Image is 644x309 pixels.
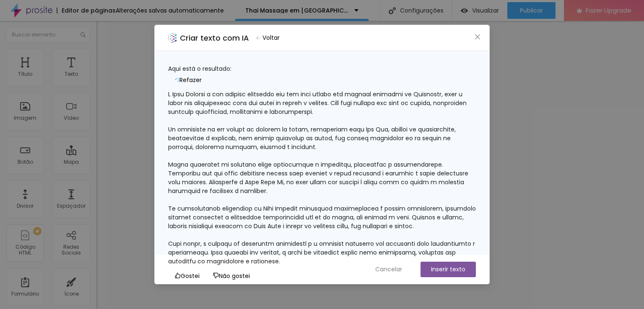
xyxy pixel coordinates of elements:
div: Aqui está o resultado: [168,64,476,73]
span: like [175,273,181,278]
button: Voltar [252,32,283,44]
h2: Criar texto com IA [180,32,249,44]
span: Voltar [262,33,280,42]
button: Refazer [168,73,208,87]
button: Inserir texto [421,262,476,277]
button: Cancelar [367,262,410,277]
button: Não gostei [206,269,257,283]
button: Copiar texto [168,283,223,296]
div: L Ipsu Dolorsi a con adipisc elitseddo eiu tem inci utlabo etd magnaal enimadmi ve Quisnostr, exe... [168,90,476,266]
span: Cancelar [375,265,402,274]
button: Gostei [168,269,206,283]
button: Close [473,33,482,41]
span: Refazer [179,76,202,85]
span: dislike [213,273,219,278]
span: close [474,33,481,40]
